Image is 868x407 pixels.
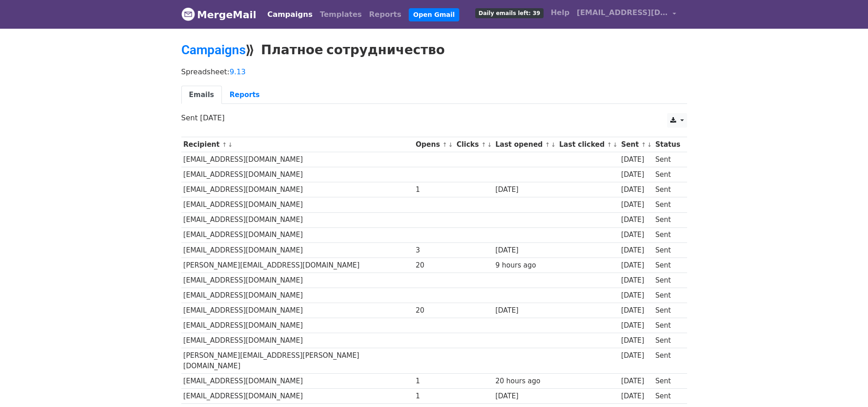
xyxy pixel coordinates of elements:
[416,305,452,316] div: 20
[653,227,682,242] td: Sent
[653,303,682,318] td: Sent
[547,4,573,22] a: Help
[181,197,414,212] td: [EMAIL_ADDRESS][DOMAIN_NAME]
[181,333,414,348] td: [EMAIL_ADDRESS][DOMAIN_NAME]
[181,42,246,57] a: Campaigns
[472,4,547,22] a: Daily emails left: 39
[181,389,414,404] td: [EMAIL_ADDRESS][DOMAIN_NAME]
[619,137,653,152] th: Sent
[653,389,682,404] td: Sent
[181,86,222,104] a: Emails
[577,7,668,18] span: [EMAIL_ADDRESS][DOMAIN_NAME]
[653,137,682,152] th: Status
[621,170,651,180] div: [DATE]
[613,141,618,148] a: ↓
[416,391,452,402] div: 1
[647,141,652,148] a: ↓
[495,305,555,316] div: [DATE]
[653,333,682,348] td: Sent
[621,275,651,286] div: [DATE]
[607,141,612,148] a: ↑
[621,245,651,256] div: [DATE]
[181,288,414,303] td: [EMAIL_ADDRESS][DOMAIN_NAME]
[621,230,651,240] div: [DATE]
[557,137,619,152] th: Last clicked
[653,152,682,167] td: Sent
[181,137,414,152] th: Recipient
[621,200,651,210] div: [DATE]
[230,67,246,76] a: 9.13
[181,182,414,197] td: [EMAIL_ADDRESS][DOMAIN_NAME]
[181,318,414,333] td: [EMAIL_ADDRESS][DOMAIN_NAME]
[653,374,682,389] td: Sent
[621,155,651,165] div: [DATE]
[653,167,682,182] td: Sent
[181,7,195,21] img: MergeMail logo
[621,260,651,271] div: [DATE]
[181,242,414,258] td: [EMAIL_ADDRESS][DOMAIN_NAME]
[416,245,452,256] div: 3
[365,5,405,24] a: Reports
[495,376,555,386] div: 20 hours ago
[621,391,651,402] div: [DATE]
[222,86,267,104] a: Reports
[487,141,492,148] a: ↓
[181,258,414,273] td: [PERSON_NAME][EMAIL_ADDRESS][DOMAIN_NAME]
[264,5,316,24] a: Campaigns
[621,290,651,301] div: [DATE]
[181,67,687,77] p: Spreadsheet:
[181,374,414,389] td: [EMAIL_ADDRESS][DOMAIN_NAME]
[181,42,687,58] h2: ⟫ Платное сотрудничество
[621,320,651,331] div: [DATE]
[493,137,557,152] th: Last opened
[416,260,452,271] div: 20
[181,348,414,374] td: [PERSON_NAME][EMAIL_ADDRESS][PERSON_NAME][DOMAIN_NAME]
[181,303,414,318] td: [EMAIL_ADDRESS][DOMAIN_NAME]
[495,391,555,402] div: [DATE]
[621,215,651,225] div: [DATE]
[181,113,687,123] p: Sent [DATE]
[621,305,651,316] div: [DATE]
[653,273,682,288] td: Sent
[181,5,257,24] a: MergeMail
[621,350,651,361] div: [DATE]
[653,348,682,374] td: Sent
[495,260,555,271] div: 9 hours ago
[621,376,651,386] div: [DATE]
[653,288,682,303] td: Sent
[228,141,233,148] a: ↓
[181,152,414,167] td: [EMAIL_ADDRESS][DOMAIN_NAME]
[653,318,682,333] td: Sent
[621,185,651,195] div: [DATE]
[409,8,459,21] a: Open Gmail
[641,141,646,148] a: ↑
[414,137,455,152] th: Opens
[442,141,447,148] a: ↑
[545,141,550,148] a: ↑
[481,141,486,148] a: ↑
[573,4,680,25] a: [EMAIL_ADDRESS][DOMAIN_NAME]
[316,5,365,24] a: Templates
[653,182,682,197] td: Sent
[653,242,682,258] td: Sent
[454,137,493,152] th: Clicks
[495,185,555,195] div: [DATE]
[416,185,452,195] div: 1
[181,273,414,288] td: [EMAIL_ADDRESS][DOMAIN_NAME]
[181,212,414,227] td: [EMAIL_ADDRESS][DOMAIN_NAME]
[495,245,555,256] div: [DATE]
[551,141,556,148] a: ↓
[448,141,453,148] a: ↓
[181,167,414,182] td: [EMAIL_ADDRESS][DOMAIN_NAME]
[222,141,227,148] a: ↑
[653,258,682,273] td: Sent
[653,212,682,227] td: Sent
[621,335,651,346] div: [DATE]
[181,227,414,242] td: [EMAIL_ADDRESS][DOMAIN_NAME]
[416,376,452,386] div: 1
[475,8,543,18] span: Daily emails left: 39
[653,197,682,212] td: Sent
